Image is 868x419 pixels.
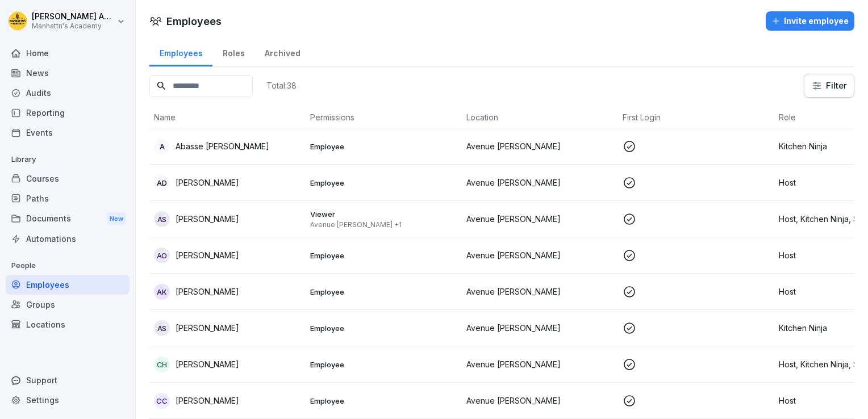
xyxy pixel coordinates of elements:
p: People [6,257,130,275]
p: Avenue [PERSON_NAME] [466,395,614,407]
p: Avenue [PERSON_NAME] [466,322,614,334]
a: Paths [6,188,130,208]
a: Reporting [6,103,130,123]
a: Groups [6,295,130,315]
th: First Login [618,107,774,128]
p: Employee [310,287,457,297]
div: CH [154,357,170,372]
p: Avenue [PERSON_NAME] [466,249,614,261]
p: Employee [310,250,457,261]
div: A [154,139,170,154]
a: Settings [6,390,130,410]
p: [PERSON_NAME] [176,213,239,225]
p: Employee [310,141,457,152]
p: Avenue [PERSON_NAME] [466,358,614,370]
a: Employees [149,37,212,66]
th: Location [462,107,618,128]
a: News [6,63,130,83]
div: Invite employee [771,15,849,27]
div: cc [154,393,170,409]
a: Audits [6,83,130,103]
p: Employee [310,359,457,370]
p: [PERSON_NAME] [176,322,239,334]
p: Avenue [PERSON_NAME] [466,213,614,225]
div: AO [154,248,170,263]
p: Manhattn's Academy [32,22,115,30]
p: Employee [310,178,457,188]
h1: Employees [166,14,222,29]
a: Employees [6,275,130,295]
button: Filter [804,74,854,97]
th: Permissions [306,107,462,128]
p: Avenue [PERSON_NAME] [466,286,614,298]
a: Courses [6,169,130,188]
p: [PERSON_NAME] [176,286,239,298]
div: ak [154,284,170,300]
a: Locations [6,315,130,334]
p: [PERSON_NAME] Admin [32,12,115,22]
div: Documents [6,208,130,229]
p: [PERSON_NAME] [176,358,239,370]
p: [PERSON_NAME] [176,249,239,261]
a: Automations [6,229,130,249]
div: Filter [811,80,847,91]
p: [PERSON_NAME] [176,395,239,407]
div: Support [6,370,130,390]
div: New [107,212,126,225]
a: Events [6,123,130,143]
p: Avenue [PERSON_NAME] [466,140,614,152]
p: Viewer [310,209,457,219]
a: DocumentsNew [6,208,130,229]
p: Avenue [PERSON_NAME] +1 [310,220,457,229]
a: Home [6,43,130,63]
p: Employee [310,396,457,406]
p: Employee [310,323,457,333]
div: AS [154,211,170,227]
p: Total: 38 [266,80,297,91]
p: [PERSON_NAME] [176,177,239,188]
div: AD [154,175,170,191]
a: Roles [212,37,254,66]
button: Invite employee [766,11,854,31]
p: Avenue [PERSON_NAME] [466,177,614,188]
p: Library [6,150,130,169]
div: AS [154,320,170,336]
a: Archived [254,37,310,66]
p: Abasse [PERSON_NAME] [176,140,269,152]
th: Name [149,107,306,128]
